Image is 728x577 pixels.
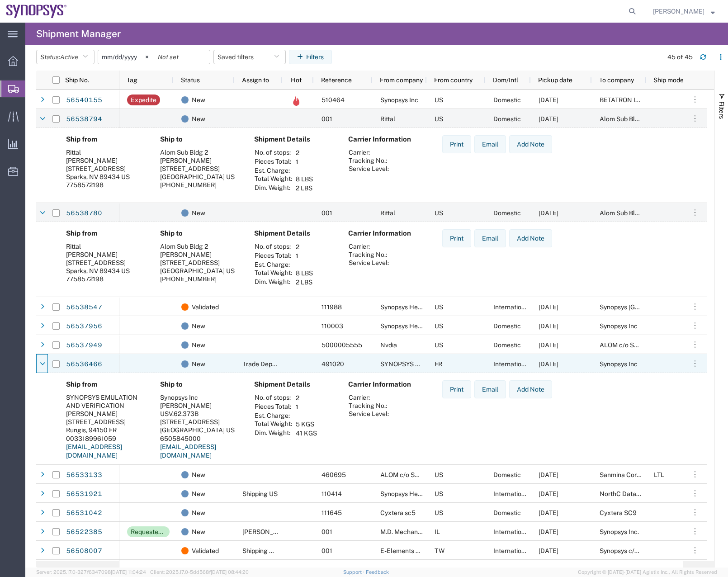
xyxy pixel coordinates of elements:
[578,568,717,576] span: Copyright © [DATE]-[DATE] Agistix Inc., All Rights Reserved
[538,76,572,84] span: Pickup date
[160,426,240,434] div: [GEOGRAPHIC_DATA] US
[160,148,240,156] div: Alom Sub Bldg 2
[539,528,558,535] span: 08/18/2025
[254,402,293,411] th: Pieces Total:
[293,175,316,184] td: 8 LBS
[653,6,704,16] span: Zach Anderson
[380,490,468,497] span: Synopsys Headquarters USSV
[599,76,634,84] span: To company
[600,547,657,554] span: Synopsys c/o ALOM
[348,251,389,259] th: Tracking No.:
[160,251,240,259] div: [PERSON_NAME]
[66,338,103,353] a: 56537949
[192,522,205,541] span: New
[66,426,146,434] div: Rungis, 94150 FR
[254,157,293,166] th: Pieces Total:
[321,209,332,217] span: 001
[321,76,352,84] span: Reference
[293,184,316,193] td: 2 LBS
[509,135,552,153] button: Add Note
[66,275,146,283] div: 7758572198
[254,166,293,175] th: Est. Charge:
[493,509,521,516] span: Domestic
[160,275,240,283] div: [PHONE_NUMBER]
[652,6,715,17] button: [PERSON_NAME]
[293,251,316,260] td: 1
[348,148,389,156] th: Carrier:
[131,526,166,537] div: Requested add'l. details
[66,242,146,251] div: Rittal
[718,101,725,119] span: Filters
[321,528,332,535] span: 001
[160,259,240,267] div: [STREET_ADDRESS]
[539,490,558,497] span: 08/19/2025
[291,76,302,84] span: Hot
[160,443,216,459] a: [EMAIL_ADDRESS][DOMAIN_NAME]
[435,547,444,554] span: TW
[600,96,646,104] span: BETATRON INC.
[493,76,518,84] span: Dom/Intl
[493,360,530,368] span: International
[493,322,521,330] span: Domestic
[289,50,332,64] button: Filters
[254,175,293,184] th: Total Weight:
[66,410,146,418] div: [PERSON_NAME]
[242,547,286,554] span: Shipping APAC
[435,490,443,497] span: US
[36,50,95,64] button: Status:Active
[380,209,395,217] span: Rittal
[600,509,637,516] span: Cyxtera SC9
[474,380,506,398] button: Email
[380,528,463,535] span: M.D. Mechanical Devices Ltd
[435,471,443,478] span: US
[435,209,443,217] span: US
[293,402,320,411] td: 1
[254,411,293,420] th: Est. Charge:
[66,251,146,259] div: [PERSON_NAME]
[66,165,146,173] div: [STREET_ADDRESS]
[254,148,293,157] th: No. of stops:
[493,341,521,349] span: Domestic
[366,569,389,575] a: Feedback
[321,115,332,123] span: 001
[160,165,240,173] div: [STREET_ADDRESS]
[474,229,506,247] button: Email
[348,410,389,418] th: Service Level:
[254,229,334,237] h4: Shipment Details
[509,229,552,247] button: Add Note
[493,96,521,104] span: Domestic
[600,115,648,123] span: Alom Sub Bldg 2
[321,471,346,478] span: 460695
[6,5,67,18] img: logo
[435,341,443,349] span: US
[66,468,103,482] a: 56533133
[293,157,316,166] td: 1
[254,420,293,429] th: Total Weight:
[493,490,530,497] span: International
[150,569,249,575] span: Client: 2025.17.0-5dd568f
[539,209,558,217] span: 08/15/2025
[442,135,471,153] button: Print
[213,50,286,64] button: Saved filters
[493,115,521,123] span: Domestic
[66,300,103,315] a: 56538547
[539,471,558,478] span: 08/20/2025
[254,278,293,287] th: Dim. Weight:
[435,96,443,104] span: US
[127,76,137,84] span: Tag
[380,547,473,554] span: E-Elements Technology Co., Ltd
[60,53,78,61] span: Active
[321,490,342,497] span: 110414
[66,148,146,156] div: Rittal
[160,418,240,426] div: [STREET_ADDRESS]
[242,490,278,497] span: Shipping US
[66,525,103,539] a: 56522385
[539,341,558,349] span: 08/19/2025
[321,322,343,330] span: 110003
[293,269,316,278] td: 8 LBS
[380,360,511,368] span: SYNOPSYS EMULATION AND VERIFICATION
[66,259,146,267] div: [STREET_ADDRESS]
[293,393,320,402] td: 2
[66,135,146,143] h4: Ship from
[435,115,443,123] span: US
